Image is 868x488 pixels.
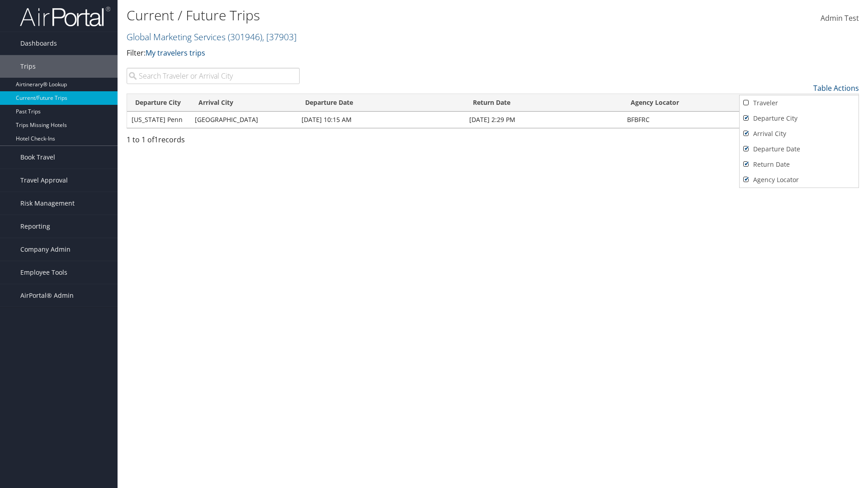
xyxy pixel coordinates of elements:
span: Book Travel [20,146,55,169]
span: Travel Approval [20,169,68,192]
span: AirPortal® Admin [20,284,74,307]
img: airportal-logo.png [20,6,110,27]
a: Departure City [740,111,859,126]
a: Departure Date [740,141,859,157]
a: Agency Locator [740,172,859,188]
a: Return Date [740,157,859,172]
span: Reporting [20,215,50,238]
span: Company Admin [20,238,71,261]
span: Dashboards [20,32,57,55]
span: Trips [20,55,36,78]
a: Traveler [740,95,859,111]
span: Employee Tools [20,261,67,284]
span: Risk Management [20,192,75,215]
a: Arrival City [740,126,859,141]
